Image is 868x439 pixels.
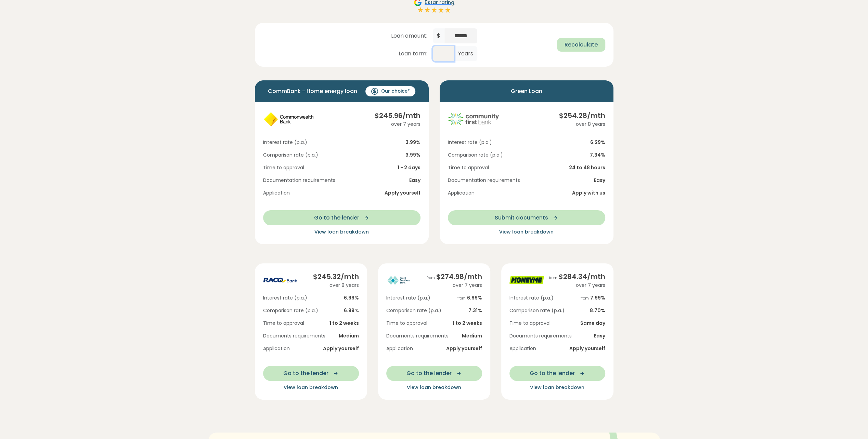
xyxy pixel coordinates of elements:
[386,366,482,381] button: Go to the lender
[263,210,420,225] button: Go to the lender
[386,294,430,302] span: Interest rate (p.a.)
[263,164,304,171] span: Time to approval
[427,282,482,289] div: over 7 years
[433,28,444,43] span: $
[431,6,438,13] img: Full star
[381,88,410,95] span: Our choice*
[446,345,482,352] span: Apply yourself
[457,294,482,302] span: 6.99 %
[268,86,357,97] span: CommBank - Home energy loan
[409,177,420,184] span: Easy
[448,189,475,197] span: Application
[581,294,605,302] span: 7.99 %
[509,320,550,327] span: Time to approval
[448,151,503,159] span: Comparison rate (p.a.)
[263,151,318,159] span: Comparison rate (p.a.)
[344,294,359,302] span: 6.99 %
[385,189,420,197] span: Apply yourself
[329,320,359,327] span: 1 to 2 weeks
[559,121,605,128] div: over 8 years
[427,271,482,282] div: $ 274.98 /mth
[594,332,605,340] span: Easy
[284,384,338,391] span: View loan breakdown
[427,275,435,280] span: from
[468,307,482,314] span: 7.31 %
[386,384,482,391] button: View loan breakdown
[462,332,482,340] span: Medium
[263,320,304,327] span: Time to approval
[594,177,605,184] span: Easy
[263,228,420,236] button: View loan breakdown
[509,384,605,391] button: View loan breakdown
[499,228,554,235] span: View loan breakdown
[417,6,424,13] img: Full star
[495,214,548,222] span: Submit documents
[263,177,335,184] span: Documentation requirements
[386,332,449,340] span: Documents requirements
[339,332,359,340] span: Medium
[263,271,297,289] img: racq-personal logo
[509,345,536,352] span: Application
[313,282,359,289] div: over 8 years
[386,345,413,352] span: Application
[344,307,359,314] span: 6.99 %
[457,296,466,301] span: from
[398,164,420,171] span: 1 - 2 days
[405,139,420,146] span: 3.99 %
[590,151,605,159] span: 7.34 %
[263,332,325,340] span: Documents requirements
[590,139,605,146] span: 6.29 %
[386,307,441,314] span: Comparison rate (p.a.)
[565,41,598,49] span: Recalculate
[405,151,420,159] span: 3.99 %
[375,121,420,128] div: over 7 years
[313,271,359,282] div: $ 245.32 /mth
[386,271,420,289] img: great-southern logo
[454,46,477,61] span: Years
[509,332,572,340] span: Documents requirements
[530,369,575,377] span: Go to the lender
[509,307,565,314] span: Comparison rate (p.a.)
[453,320,482,327] span: 1 to 2 weeks
[448,177,520,184] span: Documentation requirements
[323,345,359,352] span: Apply yourself
[448,139,492,146] span: Interest rate (p.a.)
[263,384,359,391] button: View loan breakdown
[283,369,328,377] span: Go to the lender
[580,320,605,327] span: Same day
[549,271,605,282] div: $ 284.34 /mth
[444,6,451,13] img: Full star
[509,366,605,381] button: Go to the lender
[569,345,605,352] span: Apply yourself
[549,275,557,280] span: from
[263,110,314,128] img: cba logo
[590,307,605,314] span: 8.70 %
[386,320,427,327] span: Time to approval
[509,294,554,302] span: Interest rate (p.a.)
[448,210,605,225] button: Submit documents
[549,282,605,289] div: over 7 years
[263,345,290,352] span: Application
[314,214,359,222] span: Go to the lender
[448,110,499,128] img: community-first logo
[375,110,420,121] div: $ 245.96 /mth
[314,228,369,235] span: View loan breakdown
[581,296,589,301] span: from
[448,228,605,236] button: View loan breakdown
[530,384,584,391] span: View loan breakdown
[263,307,318,314] span: Comparison rate (p.a.)
[263,294,307,302] span: Interest rate (p.a.)
[569,164,605,171] span: 24 to 48 hours
[391,50,430,58] span: Loan term:
[263,189,290,197] span: Application
[263,366,359,381] button: Go to the lender
[407,384,461,391] span: View loan breakdown
[559,110,605,121] div: $ 254.28 /mth
[509,271,544,289] img: moneyme logo
[424,6,431,13] img: Full star
[557,38,605,52] button: Recalculate
[572,189,605,197] span: Apply with us
[263,139,307,146] span: Interest rate (p.a.)
[511,86,542,97] span: Green Loan
[391,32,430,40] span: Loan amount:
